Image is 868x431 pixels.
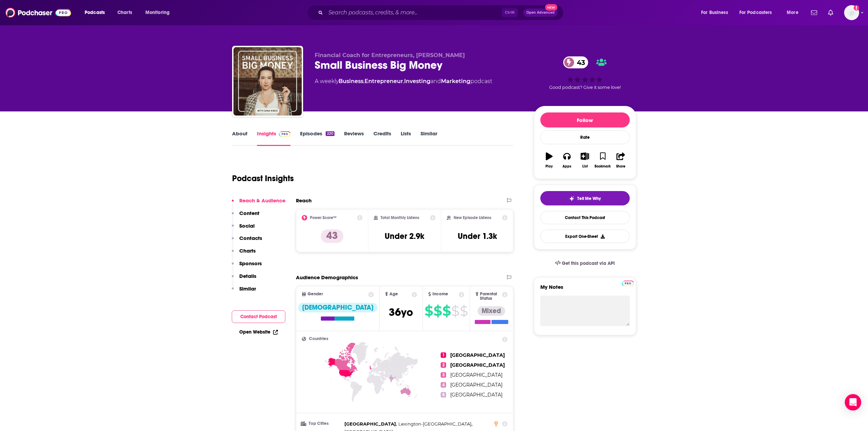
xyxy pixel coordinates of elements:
span: Logged in as mtraynor [844,5,859,20]
div: Open Intercom Messenger [845,394,861,410]
a: Lists [401,130,411,146]
span: , [398,420,472,428]
button: open menu [80,7,114,18]
span: Get this podcast via API [562,260,615,266]
img: Small Business Big Money [233,47,302,116]
div: Play [545,164,553,169]
span: More [787,8,798,17]
span: 36 yo [389,306,413,319]
span: , [403,78,404,84]
h1: Podcast Insights [232,173,294,184]
div: Mixed [478,306,505,316]
h2: Reach [296,197,312,204]
span: , [364,78,365,84]
button: Contact Podcast [232,310,285,323]
button: Open AdvancedNew [523,9,558,17]
span: [GEOGRAPHIC_DATA] [450,352,505,358]
a: Marketing [441,78,470,84]
h2: Audience Demographics [296,274,358,281]
div: Search podcasts, credits, & more... [313,5,570,21]
span: , [344,420,397,428]
img: Podchaser - Follow, Share and Rate Podcasts [5,6,71,19]
p: Contacts [239,235,262,241]
span: 4 [441,382,446,388]
a: Get this podcast via API [550,255,621,272]
span: [GEOGRAPHIC_DATA] [450,372,502,378]
span: 3 [441,372,446,378]
input: Search podcasts, credits, & more... [326,7,502,18]
button: Content [232,210,259,223]
p: 43 [321,229,343,243]
span: 43 [570,56,588,68]
button: Export One-Sheet [540,230,630,243]
a: Business [339,78,364,84]
div: A weekly podcast [315,77,492,85]
span: Charts [117,8,132,17]
a: Charts [113,7,136,18]
button: tell me why sparkleTell Me Why [540,191,630,205]
span: 2 [441,362,446,368]
a: Investing [404,78,430,84]
h2: New Episode Listens [454,215,491,220]
a: InsightsPodchaser Pro [257,130,291,146]
a: 43 [563,56,588,68]
a: Credits [373,130,391,146]
span: $ [442,306,451,316]
svg: Add a profile image [854,5,859,11]
span: New [545,4,557,11]
span: Ctrl K [502,8,518,17]
button: Sponsors [232,260,262,273]
p: Reach & Audience [239,197,285,204]
span: [GEOGRAPHIC_DATA] [450,362,505,368]
div: List [582,164,588,169]
button: Similar [232,285,256,298]
div: Bookmark [595,164,611,169]
div: Rate [540,130,630,144]
span: Gender [308,292,323,296]
div: Share [616,164,625,169]
span: Age [389,292,398,296]
span: $ [433,306,442,316]
button: open menu [696,7,737,18]
img: User Profile [844,5,859,20]
span: [GEOGRAPHIC_DATA] [450,382,502,388]
button: open menu [735,7,782,18]
span: Tell Me Why [577,196,601,201]
h3: Under 1.3k [458,231,497,241]
button: Contacts [232,235,262,247]
span: and [430,78,441,84]
span: [GEOGRAPHIC_DATA] [450,392,502,398]
a: Episodes220 [300,130,334,146]
button: Bookmark [594,148,612,173]
span: $ [425,306,433,316]
span: $ [451,306,459,316]
h2: Total Monthly Listens [381,215,419,220]
div: [DEMOGRAPHIC_DATA] [298,303,378,312]
a: About [232,130,247,146]
p: Social [239,223,255,229]
div: Apps [563,164,571,169]
span: Monitoring [145,8,170,17]
h3: Top Cities [302,421,342,426]
a: Reviews [344,130,364,146]
a: Contact This Podcast [540,211,630,224]
p: Sponsors [239,260,262,267]
img: Podchaser Pro [622,281,634,286]
span: 5 [441,392,446,398]
span: Good podcast? Give it some love! [549,85,621,90]
span: Countries [309,337,328,341]
a: Open Website [239,329,278,335]
button: Apps [558,148,576,173]
span: Podcasts [85,8,105,17]
span: Open Advanced [526,11,555,14]
span: 1 [441,352,446,358]
span: [GEOGRAPHIC_DATA] [344,421,396,427]
p: Charts [239,247,256,254]
span: $ [460,306,468,316]
a: Show notifications dropdown [825,7,836,18]
button: Follow [540,112,630,127]
button: open menu [782,7,807,18]
span: Income [432,292,448,296]
a: Pro website [622,280,634,286]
